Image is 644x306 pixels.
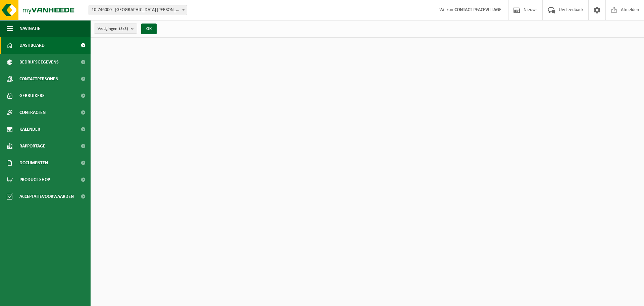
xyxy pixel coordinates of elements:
[119,27,128,31] count: (3/3)
[19,37,45,54] span: Dashboard
[98,24,128,34] span: Vestigingen
[19,54,59,71] span: Bedrijfsgegevens
[19,155,48,171] span: Documenten
[454,7,501,12] strong: CONTACT PEACEVILLAGE
[19,20,40,37] span: Navigatie
[19,138,45,155] span: Rapportage
[89,5,187,15] span: 10-746000 - PEACE VILLAGE MESEN - MESEN
[19,171,50,188] span: Product Shop
[141,24,157,34] button: OK
[89,5,187,15] span: 10-746000 - PEACE VILLAGE MESEN - MESEN
[19,121,40,138] span: Kalender
[19,71,58,87] span: Contactpersonen
[19,188,74,205] span: Acceptatievoorwaarden
[19,104,46,121] span: Contracten
[19,87,45,104] span: Gebruikers
[94,24,137,34] button: Vestigingen(3/3)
